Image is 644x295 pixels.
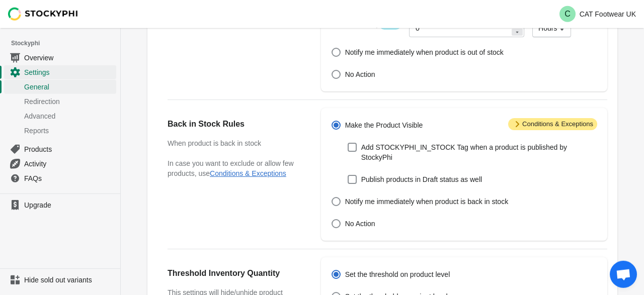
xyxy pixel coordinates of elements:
span: Publish products in Draft status as well [361,174,482,184]
span: Avatar with initials C [559,6,576,22]
span: Redirection [24,96,114,107]
a: Activity [4,156,116,171]
a: General [4,79,116,94]
span: Hide sold out variants [24,275,114,285]
span: Notify me immediately when product is back in stock [345,196,508,207]
span: Make the Product Visible [345,120,423,130]
span: No Action [345,69,375,79]
h3: When product is back in stock [168,138,301,148]
span: Set the threshold on product level [345,269,450,279]
a: Reports [4,123,116,138]
a: Products [4,142,116,156]
text: C [565,10,571,19]
span: Products [24,144,114,154]
span: Add STOCKYPHI_IN_STOCK Tag when a product is published by StockyPhi [361,142,597,162]
span: Overview [24,53,114,63]
a: Redirection [4,94,116,109]
a: Advanced [4,109,116,123]
button: Conditions & Exceptions [210,169,286,177]
span: General [24,82,114,92]
span: Activity [24,159,114,169]
a: Upgrade [4,198,116,212]
h2: Back in Stock Rules [168,118,301,130]
a: Settings [4,65,116,79]
p: CAT Footwear UK [580,10,636,18]
a: FAQs [4,171,116,185]
span: Conditions & Exceptions [508,118,597,130]
a: Hide sold out variants [4,273,116,287]
h2: Threshold Inventory Quantity [168,267,301,279]
button: Avatar with initials CCAT Footwear UK [555,4,640,24]
p: In case you want to exclude or allow few products, use [168,158,301,178]
span: FAQs [24,173,114,183]
span: Upgrade [24,200,114,210]
div: Open chat [610,261,637,288]
span: Notify me immediately when product is out of stock [345,47,504,57]
span: Stockyphi [11,38,120,48]
a: Overview [4,50,116,65]
img: Stockyphi [8,8,78,21]
span: No Action [345,219,375,229]
span: Reports [24,126,114,136]
span: Settings [24,67,114,77]
span: Advanced [24,111,114,121]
